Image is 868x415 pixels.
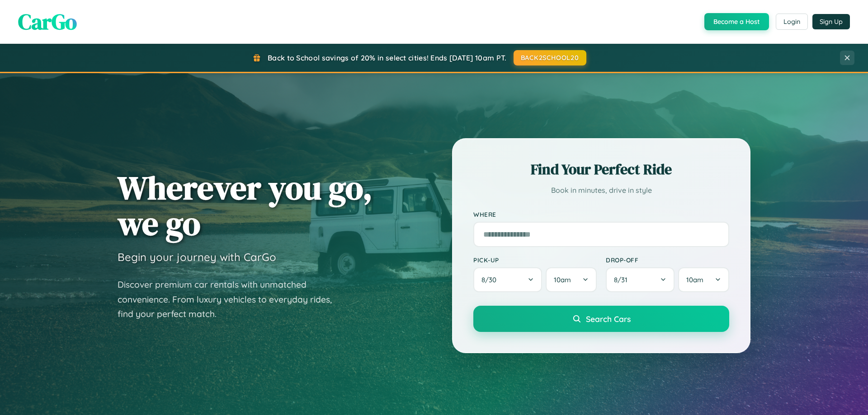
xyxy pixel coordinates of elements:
span: Search Cars [586,314,631,324]
span: 10am [554,275,571,284]
button: 8/31 [606,267,675,292]
button: BACK2SCHOOL20 [514,50,586,65]
label: Where [473,210,729,218]
p: Discover premium car rentals with unmatched convenience. From luxury vehicles to everyday rides, ... [118,277,344,322]
button: 10am [678,267,729,292]
button: Become a Host [704,13,769,30]
span: 8 / 31 [614,275,632,284]
span: 8 / 30 [481,275,501,284]
h3: Begin your journey with CarGo [118,250,276,264]
span: CarGo [18,7,77,37]
button: Sign Up [812,14,850,29]
label: Drop-off [606,256,729,264]
span: Back to School savings of 20% in select cities! Ends [DATE] 10am PT. [268,53,506,62]
button: 10am [546,267,597,292]
p: Book in minutes, drive in style [473,184,729,197]
button: Search Cars [473,306,729,332]
label: Pick-up [473,256,597,264]
span: 10am [686,275,703,284]
button: Login [776,14,808,30]
button: 8/30 [473,267,542,292]
h2: Find Your Perfect Ride [473,159,729,179]
h1: Wherever you go, we go [118,170,373,241]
